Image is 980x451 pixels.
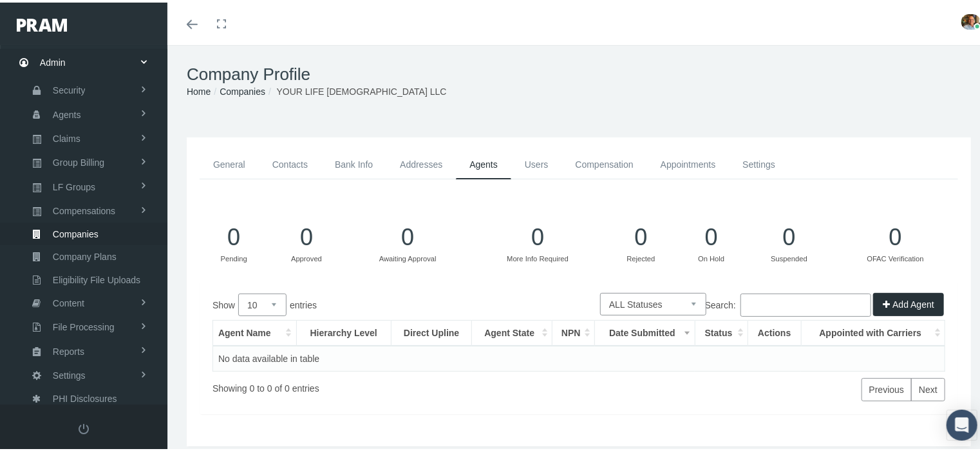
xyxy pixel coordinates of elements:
span: PHI Disclosures [53,385,117,407]
small: OFAC Verification [867,252,924,260]
a: General [200,148,259,177]
small: On Hold [698,252,724,260]
span: Eligibility File Uploads [53,266,140,288]
a: Previous [862,376,912,399]
span: Company Plans [53,243,117,265]
td: No data available in table [213,343,945,369]
th: NPN: activate to sort column ascending [552,318,595,344]
small: Approved [291,252,322,260]
a: Companies [220,84,265,94]
th: Status: activate to sort column ascending [695,318,748,344]
th: Date Submitted: activate to sort column ascending [595,318,695,344]
h1: 0 [273,221,339,248]
span: Agents [53,101,81,123]
th: Direct Upline [391,318,472,344]
span: LF Groups [53,174,95,195]
h1: 0 [350,221,466,248]
small: Rejected [627,252,655,260]
th: Agent State: activate to sort column ascending [472,318,552,344]
span: YOUR LIFE [DEMOGRAPHIC_DATA] LLC [277,84,447,94]
span: Content [53,290,84,312]
th: Appointed with Carriers: activate to sort column ascending [801,318,945,344]
span: Compensations [53,197,115,219]
label: Show entries [212,291,579,314]
small: Pending [221,252,247,260]
h1: Company Profile [187,62,971,82]
a: Home [187,84,211,94]
h1: 0 [683,221,740,248]
a: Users [511,148,562,177]
small: Awaiting Approval [379,252,437,260]
a: Settings [729,148,789,177]
span: Reports [53,338,84,360]
a: Contacts [259,148,321,177]
small: Suspended [771,252,807,260]
input: Search: [740,291,871,314]
span: Companies [53,221,99,243]
h1: 0 [205,221,263,248]
span: Security [53,77,86,99]
th: Agent Name: activate to sort column ascending [213,318,297,344]
h1: 0 [476,221,599,248]
span: Admin [40,48,66,72]
a: Bank Info [321,148,386,177]
th: Hierarchy Level [296,318,391,344]
a: Addresses [386,148,456,177]
button: Add Agent [873,290,944,314]
span: File Processing [53,314,115,336]
span: Group Billing [53,149,104,171]
h1: 0 [751,221,827,248]
a: Appointments [647,148,730,177]
a: Compensation [562,148,647,177]
img: PRAM_20_x_78.png [17,16,67,29]
span: Settings [53,362,86,384]
h1: 0 [838,221,953,248]
a: Agents [456,148,511,177]
h1: 0 [610,221,672,248]
a: Next [911,376,945,399]
label: Search: [705,291,871,314]
small: More Info Required [507,252,569,260]
th: Actions [748,318,801,344]
span: Claims [53,125,80,147]
select: Showentries [238,291,287,314]
div: Open Intercom Messenger [947,407,977,438]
